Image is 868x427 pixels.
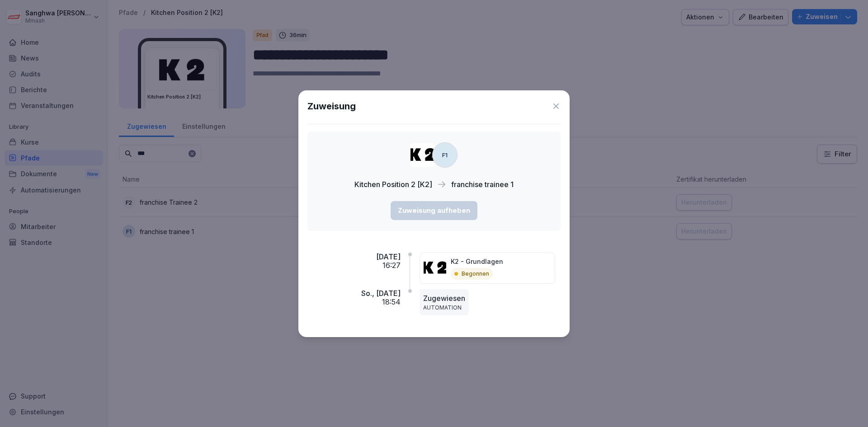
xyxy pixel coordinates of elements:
[307,99,356,113] h1: Zuweisung
[354,179,432,190] p: Kitchen Position 2 [K2]
[423,304,465,312] p: AUTOMATION
[451,179,514,190] p: franchise trainee 1
[376,253,401,261] p: [DATE]
[361,289,401,298] p: So., [DATE]
[410,143,434,167] img: m80q0xjq6a6gqbcofr2la3yu.png
[432,142,458,168] div: f1
[382,298,401,306] p: 18:54
[462,270,489,278] p: Begonnen
[391,201,477,220] button: Zuweisung aufheben
[398,206,470,216] div: Zuweisung aufheben
[451,257,503,266] p: K2 - Grundlagen
[382,261,401,270] p: 16:27
[423,293,465,304] p: Zugewiesen
[424,257,446,279] img: vmo6f0y31k6jffiibfzh6p17.png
